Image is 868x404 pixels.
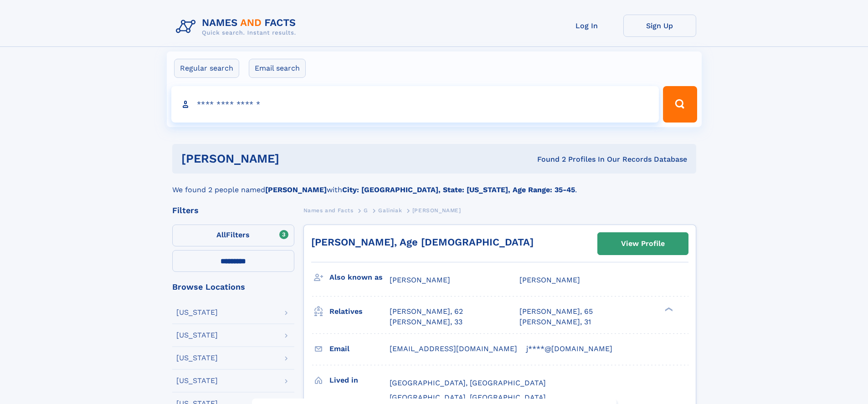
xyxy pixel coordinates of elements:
[390,276,450,284] span: [PERSON_NAME]
[174,59,239,78] label: Regular search
[216,230,226,239] span: All
[172,225,294,246] label: Filters
[172,283,294,291] div: Browse Locations
[378,207,402,214] span: Galiniak
[390,317,462,327] a: [PERSON_NAME], 33
[364,207,368,214] span: G
[598,233,688,255] a: View Profile
[364,205,368,216] a: G
[663,307,673,312] div: ❯
[390,393,546,402] span: [GEOGRAPHIC_DATA], [GEOGRAPHIC_DATA]
[249,59,306,78] label: Email search
[329,373,390,388] h3: Lived in
[311,236,534,248] a: [PERSON_NAME], Age [DEMOGRAPHIC_DATA]
[172,174,696,195] div: We found 2 people named with .
[176,309,218,316] div: [US_STATE]
[181,153,408,164] h1: [PERSON_NAME]
[519,276,580,284] span: [PERSON_NAME]
[663,86,697,123] button: Search Button
[342,185,575,194] b: City: [GEOGRAPHIC_DATA], State: [US_STATE], Age Range: 35-45
[176,354,218,362] div: [US_STATE]
[303,205,354,216] a: Names and Facts
[329,270,390,285] h3: Also known as
[550,15,623,37] a: Log In
[172,206,294,215] div: Filters
[329,341,390,357] h3: Email
[390,307,463,317] a: [PERSON_NAME], 62
[265,185,327,194] b: [PERSON_NAME]
[390,378,546,387] span: [GEOGRAPHIC_DATA], [GEOGRAPHIC_DATA]
[519,307,593,317] a: [PERSON_NAME], 65
[408,154,687,164] div: Found 2 Profiles In Our Records Database
[329,304,390,319] h3: Relatives
[378,205,402,216] a: Galiniak
[412,207,461,214] span: [PERSON_NAME]
[623,15,696,37] a: Sign Up
[172,15,303,39] img: Logo Names and Facts
[176,377,218,384] div: [US_STATE]
[621,233,665,254] div: View Profile
[519,317,591,327] a: [PERSON_NAME], 31
[176,332,218,339] div: [US_STATE]
[171,86,659,123] input: search input
[390,344,517,353] span: [EMAIL_ADDRESS][DOMAIN_NAME]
